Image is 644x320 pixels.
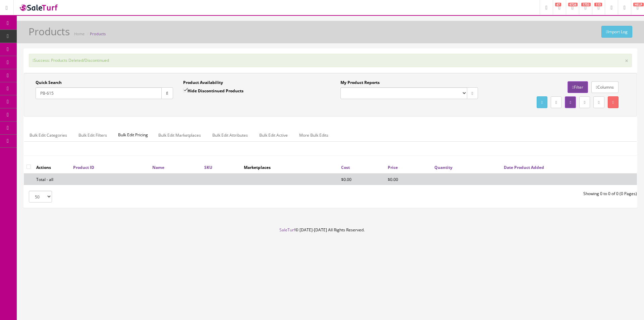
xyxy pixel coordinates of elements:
[73,165,94,170] a: Product ID
[207,129,253,142] a: Bulk Edit Attributes
[591,81,619,93] a: Columns
[183,80,223,86] label: Product Availability
[24,129,72,142] a: Bulk Edit Categories
[19,3,59,12] img: SaleTurf
[153,129,206,142] a: Bulk Edit Marketplaces
[29,26,70,37] h1: Products
[113,129,153,141] span: Bulk Edit Pricing
[73,129,112,142] a: Bulk Edit Filters
[568,81,588,93] a: Filter
[279,227,295,233] a: SaleTurf
[625,57,628,63] button: ×
[204,165,212,170] a: SKU
[152,165,164,170] a: Name
[34,174,70,185] td: Total - all
[338,174,385,185] td: $0.00
[74,31,85,36] a: Home
[183,87,244,94] label: Hide Discontinued Products
[254,129,293,142] a: Bulk Edit Active
[294,129,334,142] a: More Bulk Edits
[594,3,602,6] span: 115
[241,161,338,173] th: Marketplaces
[330,191,642,197] div: Showing 0 to 0 of 0 (0 Pages)
[36,87,162,99] input: Search
[388,165,398,170] a: Price
[36,80,62,86] label: Quick Search
[633,3,644,6] span: HELP
[34,161,70,173] th: Actions
[568,3,578,6] span: 6724
[601,26,632,38] a: Import Log
[581,3,591,6] span: 1753
[504,165,544,170] a: Date Product Added
[183,88,187,92] input: Hide Discontinued Products
[90,31,106,36] a: Products
[341,165,350,170] a: Cost
[555,3,561,6] span: 47
[340,80,380,86] label: My Product Reports
[29,54,632,67] div: Success: Products Deleted/Discontinued
[385,174,432,185] td: $0.00
[434,165,452,170] a: Quantity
